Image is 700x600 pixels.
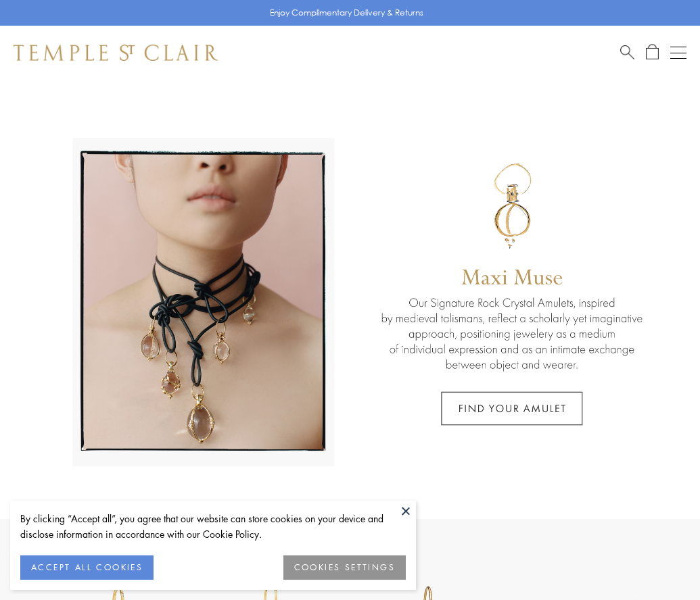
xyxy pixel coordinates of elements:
p: Enjoy Complimentary Delivery & Returns [270,6,423,20]
a: Search [620,44,634,61]
a: Open Shopping Bag [646,44,659,61]
img: Temple St. Clair [14,45,218,61]
button: ACCEPT ALL COOKIES [20,555,154,580]
div: By clicking “Accept all”, you agree that our website can store cookies on your device and disclos... [20,511,406,542]
button: COOKIES SETTINGS [283,555,406,580]
button: Open navigation [670,45,686,61]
